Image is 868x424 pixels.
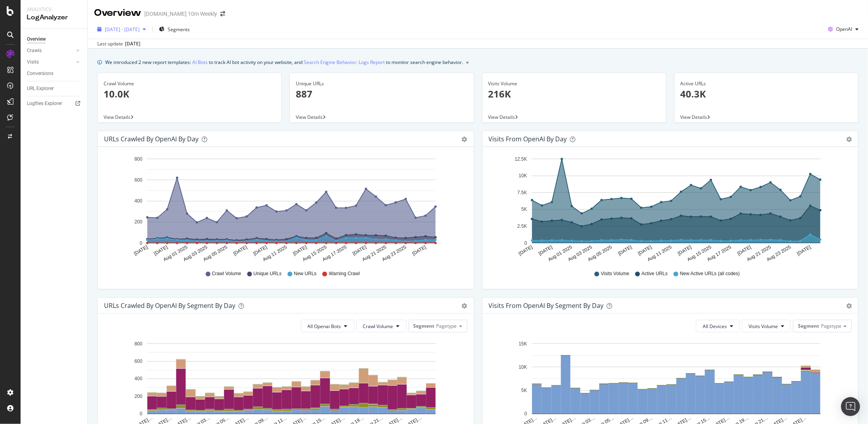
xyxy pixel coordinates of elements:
[27,99,62,108] div: Logfiles Explorer
[796,244,812,257] text: [DATE]
[846,137,852,142] div: gear
[104,135,199,143] div: URLs Crawled by OpenAI by day
[27,47,42,55] div: Crawls
[464,56,471,68] button: close banner
[524,240,527,246] text: 0
[301,320,354,332] button: All Openai Bots
[27,84,82,93] a: URL Explorer
[489,153,849,263] svg: A chart.
[567,244,593,263] text: Aug 03 2025
[156,23,193,36] button: Segments
[361,244,387,263] text: Aug 21 2025
[489,302,604,310] div: Visits from OpenAI By Segment By Day
[27,84,54,93] div: URL Explorer
[105,26,140,33] span: [DATE] - [DATE]
[292,244,308,257] text: [DATE]
[27,69,82,78] a: Conversions
[163,244,189,263] text: Aug 01 2025
[27,99,82,108] a: Logfiles Explorer
[133,244,149,257] text: [DATE]
[94,6,141,20] div: Overview
[212,270,241,277] span: Crawl Volume
[192,58,208,66] a: AI Bots
[296,80,467,87] div: Unique URLs
[841,397,860,416] div: Open Intercom Messenger
[27,35,82,43] a: Overview
[462,137,467,142] div: gear
[27,58,39,66] div: Visits
[140,240,142,246] text: 0
[104,153,465,263] svg: A chart.
[518,244,533,257] text: [DATE]
[677,244,692,257] text: [DATE]
[104,87,275,101] p: 10.0K
[381,244,407,263] text: Aug 23 2025
[696,320,740,332] button: All Devices
[134,177,142,183] text: 600
[296,114,323,120] span: View Details
[681,114,707,120] span: View Details
[352,244,367,257] text: [DATE]
[749,323,778,330] span: Visits Volume
[706,244,732,263] text: Aug 17 2025
[488,80,660,87] div: Visits Volume
[489,135,567,143] div: Visits from OpenAI by day
[321,244,348,263] text: Aug 17 2025
[94,23,149,36] button: [DATE] - [DATE]
[736,244,752,257] text: [DATE]
[680,270,739,277] span: New Active URLs (all codes)
[437,323,457,329] span: Pagetype
[294,270,316,277] span: New URLs
[134,341,142,347] text: 800
[462,303,467,309] div: gear
[304,58,385,66] a: Search Engine Behavior: Logs Report
[262,244,288,263] text: Aug 11 2025
[125,40,140,47] div: [DATE]
[27,47,74,55] a: Crawls
[637,244,653,257] text: [DATE]
[252,244,268,257] text: [DATE]
[766,244,792,263] text: Aug 23 2025
[329,270,360,277] span: Warning Crawl
[587,244,613,263] text: Aug 05 2025
[104,114,130,120] span: View Details
[296,87,467,101] p: 887
[703,323,727,330] span: All Devices
[134,358,142,364] text: 600
[308,323,341,330] span: All Openai Bots
[105,58,463,66] div: We introduced 2 new report templates: to track AI bot activity on your website, and to monitor se...
[681,87,852,101] p: 40.3K
[134,220,142,225] text: 200
[641,270,668,277] span: Active URLs
[27,35,46,43] div: Overview
[488,87,660,101] p: 216K
[104,80,275,87] div: Crawl Volume
[134,198,142,204] text: 400
[836,26,852,32] span: OpenAI
[27,13,81,22] div: LogAnalyzer
[488,114,515,120] span: View Details
[647,244,673,263] text: Aug 11 2025
[521,207,527,212] text: 5K
[686,244,712,263] text: Aug 15 2025
[518,341,527,347] text: 15K
[220,11,225,17] div: arrow-right-arrow-left
[601,270,630,277] span: Visits Volume
[27,58,74,66] a: Visits
[521,388,527,394] text: 5K
[27,69,53,78] div: Conversions
[742,320,791,332] button: Visits Volume
[798,323,819,329] span: Segment
[168,26,190,33] span: Segments
[514,156,527,162] text: 12.5K
[617,244,633,257] text: [DATE]
[134,376,142,382] text: 400
[356,320,407,332] button: Crawl Volume
[846,303,852,309] div: gear
[363,323,393,330] span: Crawl Volume
[253,270,282,277] span: Unique URLs
[302,244,328,263] text: Aug 15 2025
[153,244,169,257] text: [DATE]
[27,6,81,13] div: Analytics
